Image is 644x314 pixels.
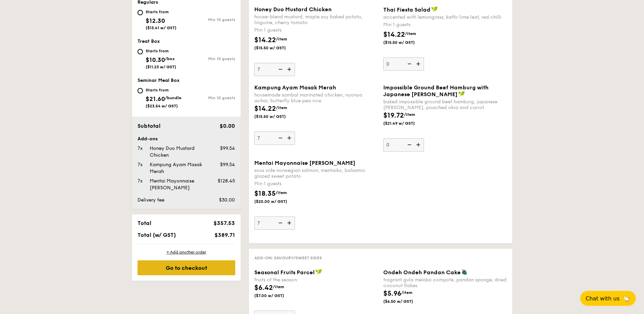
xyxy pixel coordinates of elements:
span: $14.22 [254,105,276,113]
span: /item [404,112,415,117]
div: Starts from [146,48,176,54]
div: Min 10 guests [186,95,235,100]
div: Min 1 guests [383,21,507,28]
div: 7x [135,145,147,152]
input: Thai Fiesta Saladaccented with lemongrass, kaffir lime leaf, red chilliMin 1 guests$14.22/item($1... [383,57,424,71]
div: baked impossible ground beef hamburg, japanese [PERSON_NAME], poached okra and carrot [383,99,507,110]
div: Go to checkout [137,260,235,275]
span: Add-on: Savoury/Sweet Sides [254,256,322,260]
span: Delivery fee [137,197,164,203]
span: ($21.49 w/ GST) [383,121,429,126]
div: Min 10 guests [186,17,235,22]
span: $14.22 [383,31,405,39]
span: $10.30 [146,56,165,64]
div: sous vide norwegian salmon, mentaiko, balsamic glazed sweet potato [254,168,378,179]
span: Seasonal Fruits Parcel [254,269,315,276]
span: $128.45 [218,178,235,184]
span: Chat with us [586,295,620,302]
div: Starts from [146,87,181,93]
input: Honey Duo Mustard Chickenhouse-blend mustard, maple soy baked potato, linguine, cherry tomatoMin ... [254,63,295,76]
span: ($6.50 w/ GST) [383,299,429,304]
img: icon-reduce.1d2dbef1.svg [275,132,285,144]
span: Impossible Ground Beef Hamburg with Japanese [PERSON_NAME] [383,84,489,98]
span: Ondeh Ondeh Pandan Cake [383,269,461,276]
div: fruits of the season [254,277,378,283]
div: fragrant gula melaka compote, pandan sponge, dried coconut flakes [383,277,507,289]
div: Min 1 guests [254,180,378,187]
span: /bundle [165,95,181,100]
img: icon-add.58712e84.svg [285,216,295,229]
span: $357.53 [214,220,235,226]
input: Impossible Ground Beef Hamburg with Japanese [PERSON_NAME]baked impossible ground beef hamburg, j... [383,138,424,152]
img: icon-reduce.1d2dbef1.svg [275,63,285,76]
div: Mentai Mayonnaise [PERSON_NAME] [147,178,209,191]
span: Thai Fiesta Salad [383,6,430,13]
img: icon-reduce.1d2dbef1.svg [404,57,414,70]
div: Honey Duo Mustard Chicken [147,145,209,159]
input: Kampung Ayam Masak Merahhousemade sambal marinated chicken, nyonya achar, butterfly blue pea rice... [254,132,295,145]
span: /item [273,284,284,289]
input: Starts from$12.30($13.41 w/ GST)Min 10 guests [137,10,143,15]
span: Mentai Mayonnaise [PERSON_NAME] [254,160,355,166]
span: ($11.23 w/ GST) [146,65,176,69]
div: Add-ons [137,136,235,142]
div: house-blend mustard, maple soy baked potato, linguine, cherry tomato [254,14,378,25]
span: Treat Box [137,38,160,44]
div: accented with lemongrass, kaffir lime leaf, red chilli [383,14,507,20]
span: Kampung Ayam Masak Merah [254,84,336,91]
span: $12.30 [146,17,165,24]
div: Starts from [146,9,177,15]
span: $21.60 [146,95,165,103]
div: 7x [135,161,147,168]
img: icon-vegan.f8ff3823.svg [431,6,438,12]
span: Seminar Meal Box [137,77,180,83]
span: /item [276,37,287,41]
span: ($20.00 w/ GST) [254,199,300,204]
input: Starts from$21.60/bundle($23.54 w/ GST)Min 10 guests [137,88,143,93]
span: $6.42 [254,284,273,292]
span: $5.96 [383,290,401,298]
img: icon-add.58712e84.svg [285,63,295,76]
div: Min 10 guests [186,56,235,61]
button: Chat with us🦙 [580,291,636,306]
img: icon-reduce.1d2dbef1.svg [275,216,285,229]
span: $19.72 [383,111,404,120]
span: Honey Duo Mustard Chicken [254,6,332,13]
span: ($15.50 w/ GST) [383,40,429,45]
span: /item [405,31,416,36]
span: /box [165,56,175,61]
div: + Add another order [137,249,235,255]
div: Kampung Ayam Masak Merah [147,161,209,175]
img: icon-add.58712e84.svg [285,132,295,144]
input: Mentai Mayonnaise [PERSON_NAME]sous vide norwegian salmon, mentaiko, balsamic glazed sweet potato... [254,216,295,230]
img: icon-vegan.f8ff3823.svg [458,91,465,97]
span: $30.00 [219,197,235,203]
span: Subtotal [137,123,161,129]
span: $389.71 [215,232,235,238]
span: ($15.50 w/ GST) [254,114,300,119]
span: ($23.54 w/ GST) [146,104,178,108]
span: ($7.00 w/ GST) [254,293,300,298]
span: ($13.41 w/ GST) [146,25,177,30]
span: /item [401,290,412,295]
div: 7x [135,178,147,185]
img: icon-vegetarian.fe4039eb.svg [461,269,467,275]
span: $14.22 [254,36,276,44]
input: Starts from$10.30/box($11.23 w/ GST)Min 10 guests [137,49,143,54]
img: icon-vegan.f8ff3823.svg [315,269,322,275]
span: $99.54 [220,145,235,151]
img: icon-add.58712e84.svg [414,57,424,70]
span: $99.54 [220,162,235,168]
img: icon-reduce.1d2dbef1.svg [404,138,414,151]
span: /item [276,105,287,110]
span: $18.35 [254,190,276,198]
span: Total (w/ GST) [137,232,176,238]
span: /item [276,190,287,195]
span: ($15.50 w/ GST) [254,45,300,51]
span: Total [137,220,151,226]
div: Min 1 guests [254,27,378,34]
span: 🦙 [622,295,630,302]
span: $0.00 [220,123,235,129]
div: housemade sambal marinated chicken, nyonya achar, butterfly blue pea rice [254,92,378,104]
img: icon-add.58712e84.svg [414,138,424,151]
